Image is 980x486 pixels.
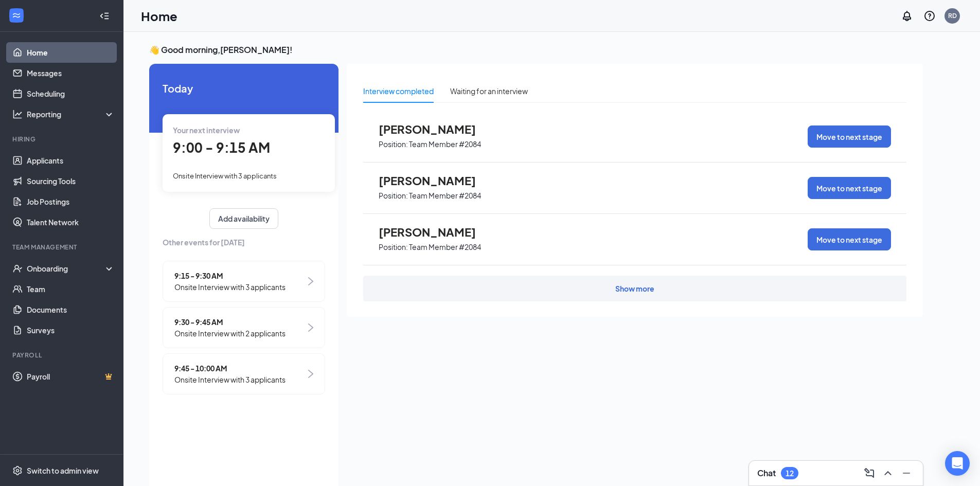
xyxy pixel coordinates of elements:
[27,263,106,274] div: Onboarding
[757,467,776,479] h3: Chat
[450,85,528,97] div: Waiting for an interview
[808,125,891,148] button: Move to next stage
[173,125,240,135] span: Your next interview
[379,139,408,149] p: Position:
[379,122,492,136] span: [PERSON_NAME]
[174,328,286,339] span: Onsite Interview with 2 applicants
[209,208,278,229] button: Add availability
[27,42,115,63] a: Home
[12,351,113,359] div: Payroll
[27,279,115,299] a: Team
[27,299,115,320] a: Documents
[27,109,115,119] div: Reporting
[615,283,654,294] div: Show more
[174,374,286,385] span: Onsite Interview with 3 applicants
[149,44,923,56] h3: 👋 Good morning, [PERSON_NAME] !
[27,63,115,83] a: Messages
[898,465,915,481] button: Minimize
[808,177,891,199] button: Move to next stage
[945,451,970,476] div: Open Intercom Messenger
[163,237,325,248] span: Other events for [DATE]
[409,191,481,201] p: Team Member #2084
[27,171,115,191] a: Sourcing Tools
[863,467,876,479] svg: ComposeMessage
[27,465,99,476] div: Switch to admin view
[99,11,110,21] svg: Collapse
[12,109,23,119] svg: Analysis
[379,242,408,252] p: Position:
[27,320,115,340] a: Surveys
[379,174,492,187] span: [PERSON_NAME]
[379,225,492,239] span: [PERSON_NAME]
[12,243,113,251] div: Team Management
[173,139,270,156] span: 9:00 - 9:15 AM
[923,10,936,22] svg: QuestionInfo
[409,242,481,252] p: Team Member #2084
[173,172,277,180] span: Onsite Interview with 3 applicants
[948,11,957,20] div: RD
[882,467,894,479] svg: ChevronUp
[12,135,113,143] div: Hiring
[174,316,286,328] span: 9:30 - 9:45 AM
[901,10,913,22] svg: Notifications
[27,150,115,171] a: Applicants
[163,80,325,96] span: Today
[409,139,481,149] p: Team Member #2084
[12,263,23,274] svg: UserCheck
[880,465,896,481] button: ChevronUp
[786,469,794,478] div: 12
[363,85,434,97] div: Interview completed
[27,366,115,387] a: PayrollCrown
[174,270,286,281] span: 9:15 - 9:30 AM
[27,83,115,104] a: Scheduling
[861,465,878,481] button: ComposeMessage
[141,7,177,25] h1: Home
[27,191,115,212] a: Job Postings
[808,228,891,250] button: Move to next stage
[174,363,286,374] span: 9:45 - 10:00 AM
[12,465,23,476] svg: Settings
[900,467,913,479] svg: Minimize
[11,10,22,21] svg: WorkstreamLogo
[174,281,286,293] span: Onsite Interview with 3 applicants
[379,191,408,201] p: Position:
[27,212,115,232] a: Talent Network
